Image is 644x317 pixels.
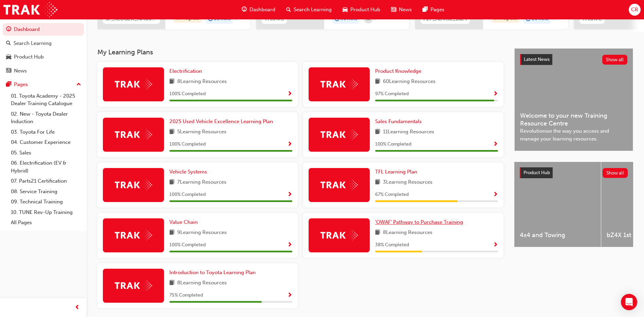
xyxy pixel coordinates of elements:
a: car-iconProduct Hub [337,3,386,17]
span: Introduction to Toyota Learning Plan [169,269,256,276]
button: CR [629,4,641,16]
a: 06. Electrification (EV & Hybrid) [8,158,84,176]
span: prev-icon [75,303,80,312]
span: 7 Learning Resources [177,178,226,187]
a: search-iconSearch Learning [281,3,337,17]
span: Value Chain [169,219,198,225]
a: 05. Sales [8,148,84,158]
span: pages-icon [6,82,11,88]
div: Product Hub [14,53,44,61]
span: 3 Learning Resources [383,178,433,187]
a: News [3,65,84,77]
a: 04. Customer Experience [8,137,84,148]
button: Show Progress [287,291,292,300]
span: up-icon [76,80,81,89]
span: Search Learning [294,6,332,14]
span: car-icon [6,54,11,60]
span: News [399,6,412,14]
span: Show Progress [493,141,498,148]
a: 07. Parts21 Certification [8,176,84,186]
span: book-icon [375,229,380,237]
button: Show Progress [287,190,292,199]
div: Pages [14,81,28,88]
span: Product Hub [523,170,550,176]
span: 8 Learning Resources [177,78,227,86]
span: news-icon [6,68,11,74]
a: 2025 Used Vehicle Excellence Learning Plan [169,118,276,126]
span: book-icon [375,178,380,187]
span: book-icon [375,128,380,136]
a: 'OWAF' Pathway to Purchase Training [375,218,466,226]
span: search-icon [6,40,11,47]
span: TFL Learning Plan [375,169,417,175]
a: Electrification [169,67,205,75]
span: pages-icon [423,5,428,14]
a: Product Hub [3,51,84,63]
button: Show Progress [287,140,292,149]
span: Show Progress [287,91,292,97]
span: 11 Learning Resources [383,128,434,136]
span: Show Progress [287,192,292,198]
a: 09. Technical Training [8,197,84,207]
div: News [14,67,27,75]
span: news-icon [391,5,396,14]
span: 8 Learning Resources [383,229,433,237]
span: Show Progress [493,192,498,198]
span: Show Progress [493,91,498,97]
span: CR [631,6,638,14]
button: Show all [602,55,628,65]
span: Show Progress [287,242,292,248]
img: Trak [320,180,358,190]
span: book-icon [169,128,174,136]
span: Product Hub [350,6,380,14]
a: 08. Service Training [8,186,84,197]
span: book-icon [169,229,174,237]
a: Product HubShow all [520,167,628,178]
a: Value Chain [169,218,200,226]
a: Dashboard [3,23,84,36]
button: Show Progress [493,90,498,98]
span: Pages [430,6,444,14]
span: 8 Learning Resources [177,279,227,287]
span: 5 Learning Resources [177,128,226,136]
span: search-icon [286,5,291,14]
span: 100 % Completed [169,140,206,148]
a: 03. Toyota For Life [8,127,84,137]
a: 02. New - Toyota Dealer Induction [8,109,84,127]
button: Show Progress [287,241,292,249]
span: next-icon [234,15,239,21]
button: Show Progress [493,190,498,199]
span: guage-icon [6,27,11,33]
button: Pages [3,78,84,91]
h3: My Learning Plans [97,48,503,56]
a: 10. TUNE Rev-Up Training [8,207,84,218]
img: Trak [115,129,152,140]
span: 9 Learning Resources [177,229,227,237]
span: next-icon [552,15,557,21]
span: next-icon [373,15,378,21]
span: 4x4 and Towing [520,231,595,239]
span: Show Progress [287,293,292,299]
img: Trak [320,129,358,140]
span: 60 Learning Resources [383,78,436,86]
img: Trak [115,230,152,240]
span: Electrification [169,68,202,74]
span: Vehicle Systems [169,169,207,175]
a: All Pages [8,217,84,228]
a: Latest NewsShow allWelcome to your new Training Resource CentreRevolutionise the way you access a... [514,48,633,151]
span: 100 % Completed [169,90,206,98]
img: Trak [320,79,358,89]
img: Trak [3,2,57,17]
a: guage-iconDashboard [236,3,281,17]
span: Latest News [524,56,550,62]
div: Open Intercom Messenger [621,294,637,310]
span: Show Progress [493,242,498,248]
button: Show Progress [493,140,498,149]
span: book-icon [375,78,380,86]
button: Show all [603,168,628,178]
span: 75 % Completed [169,291,203,299]
span: book-icon [169,279,174,287]
button: Show Progress [493,241,498,249]
img: Trak [115,180,152,190]
span: book-icon [169,78,174,86]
